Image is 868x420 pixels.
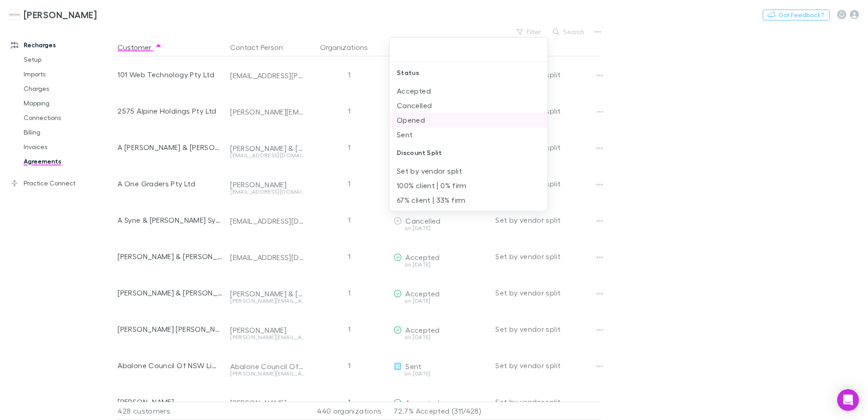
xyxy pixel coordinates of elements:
[390,164,547,178] li: Set by vendor split
[390,113,547,127] li: Opened
[390,98,547,113] li: Cancelled
[390,142,547,164] div: Discount Split
[390,84,547,98] li: Accepted
[390,62,547,84] div: Status
[390,193,547,207] li: 67% client | 33% firm
[390,178,547,193] li: 100% client | 0% firm
[837,389,859,411] div: Open Intercom Messenger
[390,127,547,142] li: Sent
